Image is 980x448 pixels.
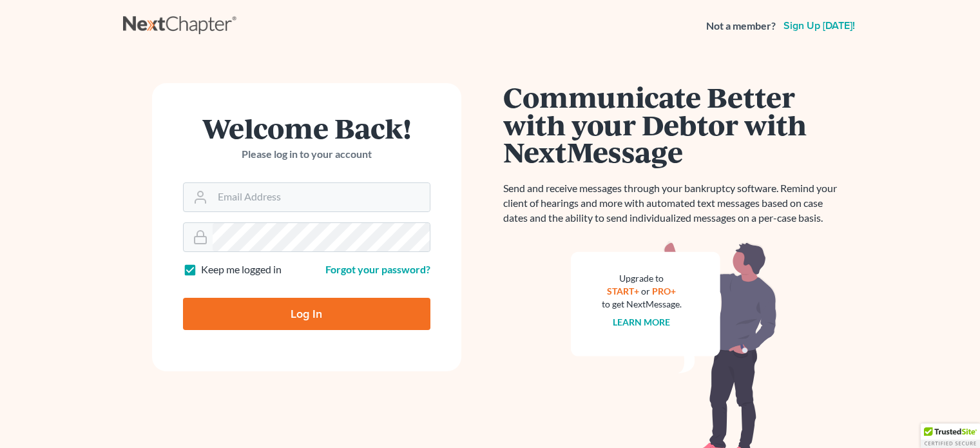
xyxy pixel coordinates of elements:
div: TrustedSite Certified [921,424,980,448]
p: Send and receive messages through your bankruptcy software. Remind your client of hearings and mo... [503,181,845,226]
a: START+ [607,286,639,297]
a: Learn more [613,317,670,327]
h1: Welcome Back! [183,114,430,142]
a: PRO+ [652,286,676,297]
div: Upgrade to [602,272,682,285]
a: Forgot your password? [325,263,430,275]
div: to get NextMessage. [602,298,682,311]
strong: Not a member? [706,19,776,34]
label: Keep me logged in [201,262,282,277]
a: Sign up [DATE]! [781,21,858,31]
h1: Communicate Better with your Debtor with NextMessage [503,83,845,166]
p: Please log in to your account [183,147,430,162]
span: or [641,286,650,297]
input: Log In [183,298,430,330]
input: Email Address [213,183,430,211]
